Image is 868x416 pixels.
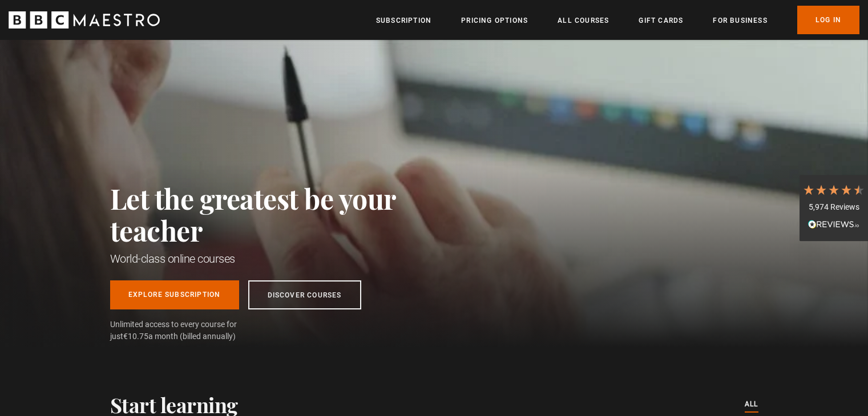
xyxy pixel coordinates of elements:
a: Subscription [376,15,431,26]
nav: Primary [376,6,859,34]
div: 5,974 Reviews [802,202,865,213]
h2: Let the greatest be your teacher [110,182,447,246]
a: Log In [797,6,859,34]
h1: World-class online courses [110,251,447,267]
span: Unlimited access to every course for just a month (billed annually) [110,319,264,342]
svg: BBC Maestro [9,11,160,28]
a: All Courses [558,15,609,26]
a: Gift Cards [639,15,683,26]
div: 4.7 Stars [802,183,865,196]
a: Explore Subscription [110,280,239,309]
a: For business [713,15,767,26]
span: €10.75 [123,332,148,341]
img: REVIEWS.io [808,220,859,228]
a: Discover Courses [248,280,361,309]
a: Pricing Options [461,15,528,26]
div: 5,974 ReviewsRead All Reviews [800,175,868,241]
div: Read All Reviews [802,219,865,233]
